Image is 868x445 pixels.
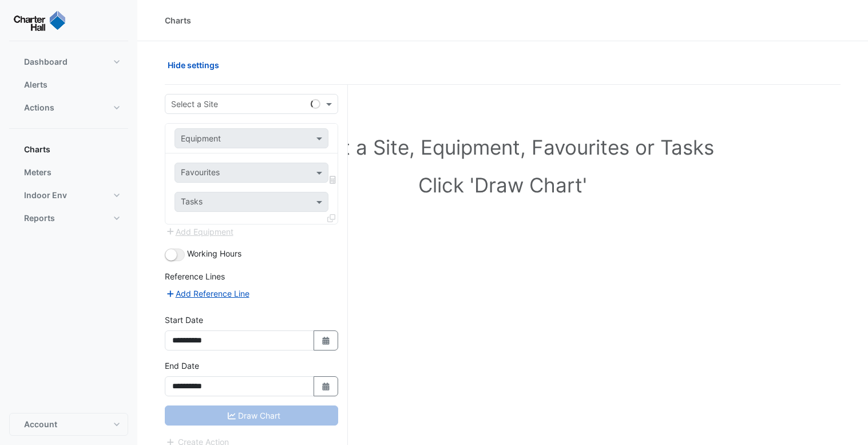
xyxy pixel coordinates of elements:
[165,55,227,75] button: Hide settings
[9,207,128,230] button: Reports
[165,287,250,300] button: Add Reference Line
[24,56,68,68] span: Dashboard
[9,184,128,207] button: Indoor Env
[187,249,241,258] span: Working Hours
[165,360,199,372] label: End Date
[24,212,55,224] span: Reports
[9,50,128,73] button: Dashboard
[14,9,65,32] img: Company Logo
[9,413,128,436] button: Account
[24,102,54,113] span: Actions
[168,59,219,71] span: Hide settings
[24,144,50,155] span: Charts
[190,173,815,197] h1: Click 'Draw Chart'
[179,166,220,181] div: Favourites
[9,96,128,119] button: Actions
[165,270,225,282] label: Reference Lines
[9,73,128,96] button: Alerts
[24,190,67,201] span: Indoor Env
[321,336,331,345] fa-icon: Select Date
[327,213,335,223] span: Clone Favourites and Tasks from this Equipment to other Equipment
[165,14,191,26] div: Charts
[328,175,338,184] span: Choose Function
[9,161,128,184] button: Meters
[179,195,203,210] div: Tasks
[24,167,51,178] span: Meters
[321,381,331,391] fa-icon: Select Date
[24,79,47,90] span: Alerts
[190,135,815,159] h1: Select a Site, Equipment, Favourites or Tasks
[165,314,203,326] label: Start Date
[24,419,57,430] span: Account
[9,138,128,161] button: Charts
